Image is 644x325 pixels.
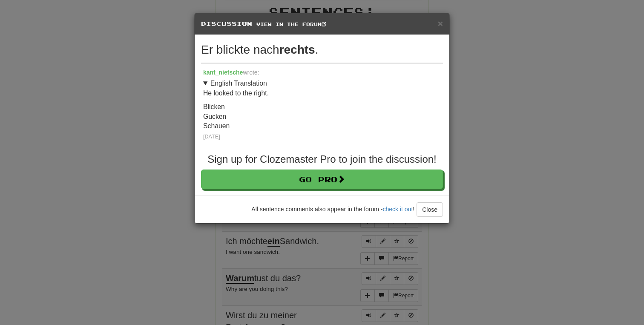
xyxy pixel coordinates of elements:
[256,21,326,27] a: View in the forum
[203,68,441,77] div: wrote:
[279,43,315,56] strong: rechts
[438,19,443,28] button: Close
[382,206,413,213] a: check it out
[417,202,443,217] button: Close
[203,79,441,89] summary: English Translation
[438,18,443,28] span: ×
[201,154,443,165] h3: Sign up for Clozemaster Pro to join the discussion!
[201,20,443,28] h5: Discussion
[203,69,243,76] a: kant_nietsche
[201,41,443,58] div: Er blickte nach .
[201,170,443,189] a: Go Pro
[203,89,441,98] p: He looked to the right.
[203,102,441,131] p: Blicken Gucken Schauen
[203,134,220,140] a: [DATE]
[251,206,414,213] span: All sentence comments also appear in the forum - !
